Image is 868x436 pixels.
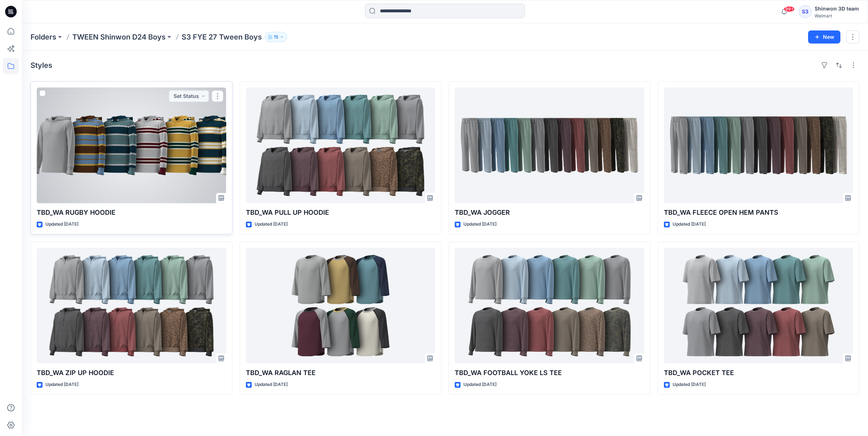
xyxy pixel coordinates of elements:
[784,6,795,12] span: 99+
[455,368,644,378] p: TBD_WA FOOTBALL YOKE LS TEE
[455,87,644,203] a: TBD_WA JOGGER
[246,368,435,378] p: TBD_WA RAGLAN TEE
[265,32,287,42] button: 15
[274,33,278,41] p: 15
[37,207,226,218] p: TBD_WA RUGBY HOODIE
[815,13,859,18] div: Walmart
[37,87,226,203] a: TBD_WA RUGBY HOODIE
[664,368,853,378] p: TBD_WA POCKET TEE
[463,381,496,388] p: Updated [DATE]
[664,87,853,203] a: TBD_WA FLEECE OPEN HEM PANTS
[664,207,853,218] p: TBD_WA FLEECE OPEN HEM PANTS
[31,32,56,42] a: Folders
[45,221,78,228] p: Updated [DATE]
[455,248,644,363] a: TBD_WA FOOTBALL YOKE LS TEE
[246,87,435,203] a: TBD_WA PULL UP HOODIE
[799,5,812,18] div: S3
[255,221,288,228] p: Updated [DATE]
[463,221,496,228] p: Updated [DATE]
[45,381,78,388] p: Updated [DATE]
[664,248,853,363] a: TBD_WA POCKET TEE
[37,248,226,363] a: TBD_WA ZIP UP HOODIE
[182,32,262,42] p: S3 FYE 27 Tween Boys
[255,381,288,388] p: Updated [DATE]
[808,30,840,44] button: New
[72,32,166,42] a: TWEEN Shinwon D24 Boys
[246,248,435,363] a: TBD_WA RAGLAN TEE
[673,381,706,388] p: Updated [DATE]
[31,61,52,70] h4: Styles
[37,368,226,378] p: TBD_WA ZIP UP HOODIE
[815,4,859,13] div: Shinwon 3D team
[455,207,644,218] p: TBD_WA JOGGER
[246,207,435,218] p: TBD_WA PULL UP HOODIE
[673,221,706,228] p: Updated [DATE]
